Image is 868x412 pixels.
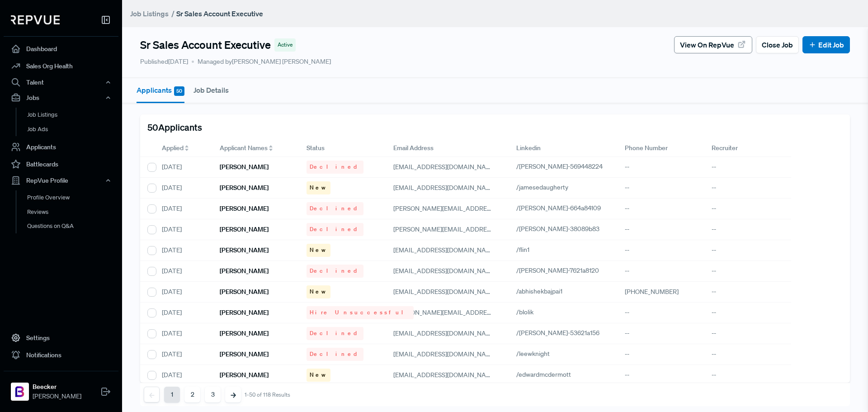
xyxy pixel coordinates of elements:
[516,143,541,153] span: Linkedin
[225,387,241,403] button: Next
[147,122,202,133] h5: 50 Applicants
[516,308,533,316] span: /blolik
[212,140,299,157] div: Toggle SortBy
[144,387,290,403] nav: pagination
[155,261,212,282] div: [DATE]
[310,204,360,213] span: Declined
[704,365,791,386] div: --
[618,303,704,323] div: --
[393,246,497,254] span: [EMAIL_ADDRESS][DOMAIN_NAME]
[704,282,791,303] div: --
[618,178,704,199] div: --
[704,157,791,178] div: --
[16,108,131,122] a: Job Listings
[618,344,704,365] div: --
[310,163,360,171] span: Declined
[310,371,327,379] span: New
[4,75,118,90] button: Talent
[155,219,212,240] div: [DATE]
[516,204,601,212] span: /[PERSON_NAME]-664a84109
[130,8,169,19] a: Job Listings
[516,162,613,170] a: /[PERSON_NAME]-569448224
[13,384,27,399] img: Beecker
[220,163,269,171] h6: [PERSON_NAME]
[4,346,118,364] a: Notifications
[393,371,497,379] span: [EMAIL_ADDRESS][DOMAIN_NAME]
[155,323,212,344] div: [DATE]
[16,190,131,205] a: Profile Overview
[33,382,81,392] strong: Beecker
[674,36,752,53] button: View on RepVue
[307,143,325,153] span: Status
[140,38,271,52] h4: Sr Sales Account Executive
[393,329,497,337] span: [EMAIL_ADDRESS][DOMAIN_NAME]
[625,143,668,153] span: Phone Number
[393,163,497,171] span: [EMAIL_ADDRESS][DOMAIN_NAME]
[220,267,269,275] h6: [PERSON_NAME]
[516,225,610,233] a: /[PERSON_NAME]-38089b83
[516,370,581,379] a: /edwardmcdermott
[4,90,118,105] button: Jobs
[762,39,793,50] span: Close Job
[516,204,611,212] a: /[PERSON_NAME]-664a84109
[310,329,360,337] span: Declined
[393,204,594,213] span: [PERSON_NAME][EMAIL_ADDRESS][PERSON_NAME][DOMAIN_NAME]
[618,240,704,261] div: --
[680,39,734,50] span: View on RepVue
[205,387,221,403] button: 3
[310,246,327,254] span: New
[310,308,410,317] span: Hire unsuccessful
[155,199,212,219] div: [DATE]
[704,323,791,344] div: --
[193,78,229,102] button: Job Details
[393,288,497,296] span: [EMAIL_ADDRESS][DOMAIN_NAME]
[704,344,791,365] div: --
[618,282,704,303] div: [PHONE_NUMBER]
[4,371,118,405] a: BeeckerBeecker[PERSON_NAME]
[155,303,212,323] div: [DATE]
[618,157,704,178] div: --
[704,261,791,282] div: --
[756,36,799,53] button: Close Job
[220,309,269,317] h6: [PERSON_NAME]
[516,329,610,337] a: /[PERSON_NAME]-53621a156
[155,282,212,303] div: [DATE]
[802,36,850,53] button: Edit Job
[393,184,497,192] span: [EMAIL_ADDRESS][DOMAIN_NAME]
[516,183,579,191] a: /jamesedaugherty
[155,178,212,199] div: [DATE]
[516,329,599,337] span: /[PERSON_NAME]-53621a156
[393,350,497,358] span: [EMAIL_ADDRESS][DOMAIN_NAME]
[164,387,180,403] button: 1
[4,40,118,57] a: Dashboard
[162,143,184,153] span: Applied
[171,9,175,18] span: /
[704,178,791,199] div: --
[192,57,331,66] span: Managed by [PERSON_NAME] [PERSON_NAME]
[4,173,118,188] button: RepVue Profile
[704,240,791,261] div: --
[155,157,212,178] div: [DATE]
[516,308,544,316] a: /blolik
[176,9,263,18] strong: Sr Sales Account Executive
[704,219,791,240] div: --
[516,287,573,295] a: /abhishekbajpai1
[310,267,360,275] span: Declined
[4,156,118,173] a: Battlecards
[808,39,844,50] a: Edit Job
[618,199,704,219] div: --
[220,226,269,233] h6: [PERSON_NAME]
[4,329,118,346] a: Settings
[220,350,269,358] h6: [PERSON_NAME]
[516,370,571,379] span: /edwardmcdermott
[155,240,212,261] div: [DATE]
[4,57,118,75] a: Sales Org Health
[310,184,327,192] span: New
[16,219,131,233] a: Questions on Q&A
[155,140,212,157] div: Toggle SortBy
[144,387,160,403] button: Previous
